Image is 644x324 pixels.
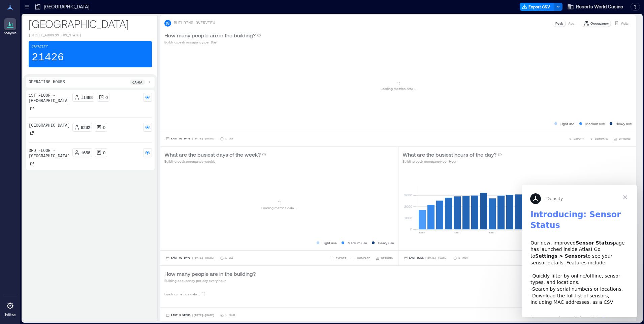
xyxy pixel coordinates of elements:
[404,204,412,208] tspan: 2000
[568,21,574,26] p: Avg
[164,291,200,297] p: Loading metrics data ...
[2,16,19,37] a: Analytics
[164,151,261,159] p: What are the busiest days of the week?
[567,135,585,142] button: EXPORT
[374,255,394,261] button: OPTIONS
[410,227,412,231] tspan: 0
[350,255,372,261] button: COMPARE
[29,148,70,159] p: 3rd Floor - [GEOGRAPHIC_DATA]
[261,205,297,210] p: Loading metrics data ...
[402,159,502,164] p: Building peak occupancy per Hour
[402,255,449,261] button: Last Week |[DATE]-[DATE]
[164,278,256,283] p: Building occupancy per day every hour
[329,255,348,261] button: EXPORT
[8,124,107,144] div: Learn more in our help article:
[32,44,48,50] p: Capacity
[81,150,90,155] p: 1656
[381,86,416,91] p: Loading metrics data ...
[132,79,142,85] p: 6a - 6a
[164,39,261,45] p: Building peak occupancy per Day
[225,137,233,141] p: 1 Day
[619,137,631,141] span: OPTIONS
[81,95,93,100] p: 11488
[621,21,629,26] p: Visits
[44,3,89,10] p: [GEOGRAPHIC_DATA]
[522,185,637,317] iframe: Intercom live chat message
[520,3,554,11] button: Export CSV
[164,270,256,278] p: How many people are in the building?
[225,313,235,317] p: 1 Hour
[164,255,216,261] button: Last 90 Days |[DATE]-[DATE]
[29,93,70,104] p: 1st Floor - [GEOGRAPHIC_DATA]
[565,1,625,12] button: Resorts World Casino
[29,79,65,85] p: Operating Hours
[32,51,64,64] p: 21426
[164,312,216,319] button: Last 3 Weeks |[DATE]-[DATE]
[595,137,608,141] span: COMPARE
[616,121,632,126] p: Heavy use
[402,151,496,159] p: What are the busiest hours of the day?
[489,231,494,234] text: 8am
[103,150,105,155] p: 0
[590,21,609,26] p: Occupancy
[4,313,16,317] p: Settings
[4,31,17,35] p: Analytics
[560,121,575,126] p: Light use
[381,256,393,260] span: OPTIONS
[2,298,18,319] a: Settings
[103,125,105,130] p: 0
[164,31,256,39] p: How many people are in the building?
[419,231,425,234] text: 12am
[336,256,346,260] span: EXPORT
[454,231,459,234] text: 4am
[81,125,90,130] p: 8282
[612,135,632,142] button: OPTIONS
[174,21,215,26] p: BUILDING OVERVIEW
[8,131,96,143] a: Sensor Status Page
[164,135,216,142] button: Last 90 Days |[DATE]-[DATE]
[404,193,412,197] tspan: 3000
[555,21,563,26] p: Peak
[29,17,152,30] p: [GEOGRAPHIC_DATA]
[588,135,609,142] button: COMPARE
[225,256,233,260] p: 1 Day
[323,240,337,246] p: Light use
[404,216,412,220] tspan: 1000
[378,240,394,246] p: Heavy use
[29,33,152,38] p: [STREET_ADDRESS][US_STATE]
[357,256,370,260] span: COMPARE
[574,137,584,141] span: EXPORT
[164,159,266,164] p: Building peak occupancy weekly
[585,121,605,126] p: Medium use
[348,240,367,246] p: Medium use
[29,123,70,128] p: [GEOGRAPHIC_DATA]
[576,3,623,10] span: Resorts World Casino
[105,95,108,100] p: 0
[458,256,468,260] p: 1 Hour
